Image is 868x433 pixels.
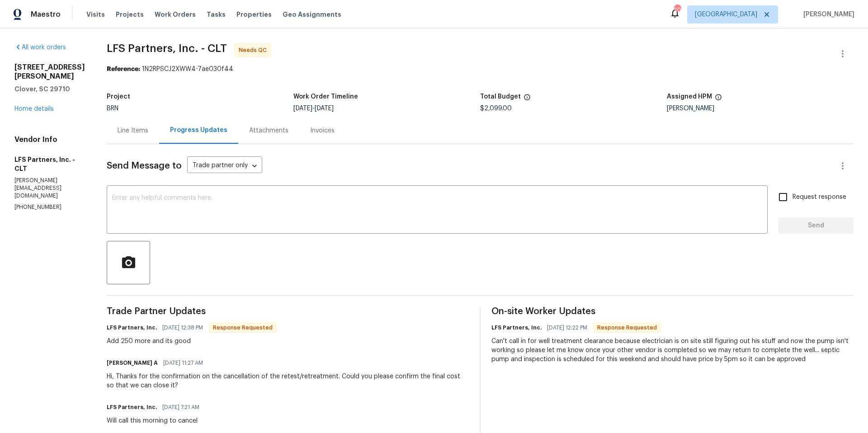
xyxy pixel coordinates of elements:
span: Response Requested [209,323,276,332]
div: Trade partner only [187,159,262,174]
span: The hpm assigned to this work order. [715,94,722,105]
span: The total cost of line items that have been proposed by Opendoor. This sum includes line items th... [524,94,531,105]
div: Line Items [118,126,148,135]
div: Hi, Thanks for the confirmation on the cancellation of the retest/retreatment. Could you please c... [107,372,469,390]
a: All work orders [14,44,66,51]
h5: Project [107,94,130,100]
h6: LFS Partners, Inc. [107,403,157,412]
div: 1N2RPSCJ2XWW4-7ae030f44 [107,65,854,74]
span: Trade Partner Updates [107,307,469,316]
span: Projects [116,10,144,19]
h5: Total Budget [480,94,521,100]
p: [PERSON_NAME][EMAIL_ADDRESS][DOMAIN_NAME] [14,177,85,200]
h6: [PERSON_NAME] A [107,358,158,367]
span: On-site Worker Updates [491,307,854,316]
div: [PERSON_NAME] [667,105,854,112]
h5: Clover, SC 29710 [14,85,85,94]
div: Can't call in for well treatment clearance because electrician is on site still figuring out his ... [491,337,854,364]
span: Maestro [31,10,61,19]
h4: Vendor Info [14,135,85,144]
p: [PHONE_NUMBER] [14,203,85,211]
h2: [STREET_ADDRESS][PERSON_NAME] [14,63,85,81]
span: [DATE] 7:21 AM [162,403,199,412]
span: [GEOGRAPHIC_DATA] [695,10,757,19]
div: Will call this morning to cancel [107,416,205,425]
div: Invoices [310,126,335,135]
h6: LFS Partners, Inc. [491,323,542,332]
span: [DATE] 11:27 AM [163,358,203,367]
div: 20 [674,5,680,14]
span: Response Requested [594,323,660,332]
span: [DATE] 12:22 PM [547,323,587,332]
b: Reference: [107,66,140,72]
span: Work Orders [155,10,196,19]
div: Add 250 more and its good [107,337,277,346]
span: $2,099.00 [480,105,512,112]
span: [DATE] [293,105,312,112]
h5: Assigned HPM [667,94,712,100]
div: Progress Updates [170,126,227,135]
span: Needs QC [239,46,270,55]
span: Request response [793,193,846,202]
div: Attachments [249,126,288,135]
h6: LFS Partners, Inc. [107,323,157,332]
span: Geo Assignments [283,10,341,19]
span: [PERSON_NAME] [800,10,854,19]
span: [DATE] 12:38 PM [162,323,203,332]
span: LFS Partners, Inc. - CLT [107,43,227,54]
span: - [293,105,334,112]
span: Send Message to [107,161,182,170]
span: [DATE] [315,105,334,112]
a: Home details [14,106,54,112]
span: Properties [236,10,272,19]
span: Tasks [207,11,226,18]
span: Visits [86,10,105,19]
span: BRN [107,105,118,112]
h5: LFS Partners, Inc. - CLT [14,155,85,173]
h5: Work Order Timeline [293,94,358,100]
